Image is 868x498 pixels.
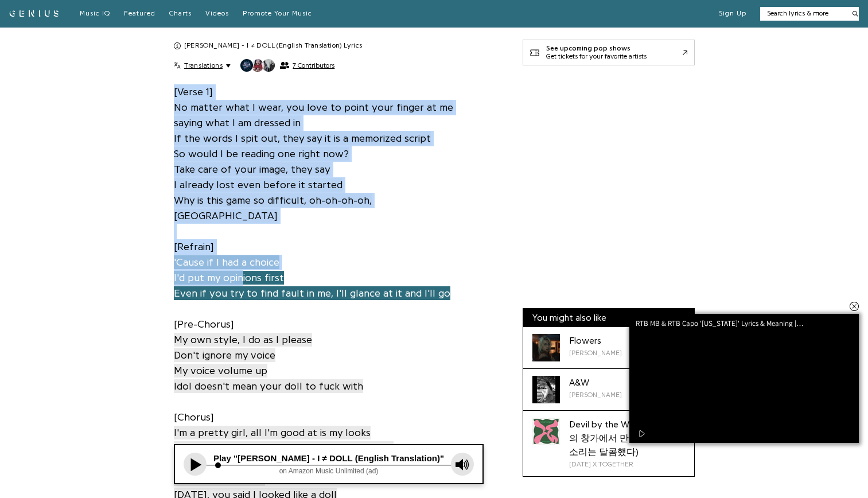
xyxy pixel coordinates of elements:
[169,9,192,18] a: Charts
[174,332,363,394] a: My own style, I do as I pleaseDon't ignore my voiceMy voice volume upIdol doesn't mean your doll ...
[523,411,694,476] a: Cover art for Devil by the Window (자정의 창가에서 만난 악마의 목소리는 달콤했다) by TOMORROW X TOGETHERDevil by the ...
[569,418,685,459] div: Devil by the Window (자정의 창가에서 만난 악마의 목소리는 달콤했다)
[523,40,695,65] a: See upcoming pop showsGet tickets for your favorite artists
[174,255,450,301] a: 'Cause if I had a choiceI'd put my opinions firstEven if you try to find fault in me, I'll glance...
[205,10,229,17] span: Videos
[569,376,622,390] div: A&W
[184,61,223,70] span: Translations
[523,327,694,369] a: Cover art for Flowers by Miley CyrusFlowers[PERSON_NAME]
[293,61,334,69] span: 7 Contributors
[184,41,363,50] h2: [PERSON_NAME] - I ≠ DOLL (English Translation) Lyrics
[80,9,110,18] a: Music IQ
[719,9,746,18] button: Sign Up
[174,100,453,224] a: No matter what I wear, you love to point your finger at me saying what I am dressed inIf the word...
[532,418,560,445] div: Cover art for Devil by the Window (자정의 창가에서 만난 악마의 목소리는 달콤했다) by TOMORROW X TOGETHER
[174,333,363,393] span: My own style, I do as I please Don't ignore my voice My voice volume up Idol doesn't mean your do...
[174,255,450,300] span: 'Cause if I had a choice I'd put my opinions first Even if you try to find fault in me, I'll glan...
[174,61,231,70] button: Translations
[546,45,647,53] div: See upcoming pop shows
[243,9,312,18] a: Promote Your Music
[523,81,695,225] iframe: Advertisement
[124,10,155,17] span: Featured
[569,390,622,400] div: [PERSON_NAME]
[523,309,694,327] div: You might also like
[569,348,622,358] div: [PERSON_NAME]
[523,369,694,411] a: Cover art for A&W by Lana Del ReyA&W[PERSON_NAME]
[80,10,110,17] span: Music IQ
[243,10,312,17] span: Promote Your Music
[532,376,560,403] div: Cover art for A&W by Lana Del Rey
[760,9,846,18] input: Search lyrics & more
[175,445,482,483] iframe: Tonefuse player
[174,100,453,223] span: No matter what I wear, you love to point your finger at me saying what I am dressed in If the wor...
[124,9,155,18] a: Featured
[569,334,622,348] div: Flowers
[240,59,334,72] button: 7 Contributors
[532,334,560,361] div: Cover art for Flowers by Miley Cyrus
[205,9,229,18] a: Videos
[636,320,813,327] div: RTB MB & RTB Capo '[US_STATE]' Lyrics & Meaning | Genius Verified
[546,53,647,61] div: Get tickets for your favorite artists
[169,10,192,17] span: Charts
